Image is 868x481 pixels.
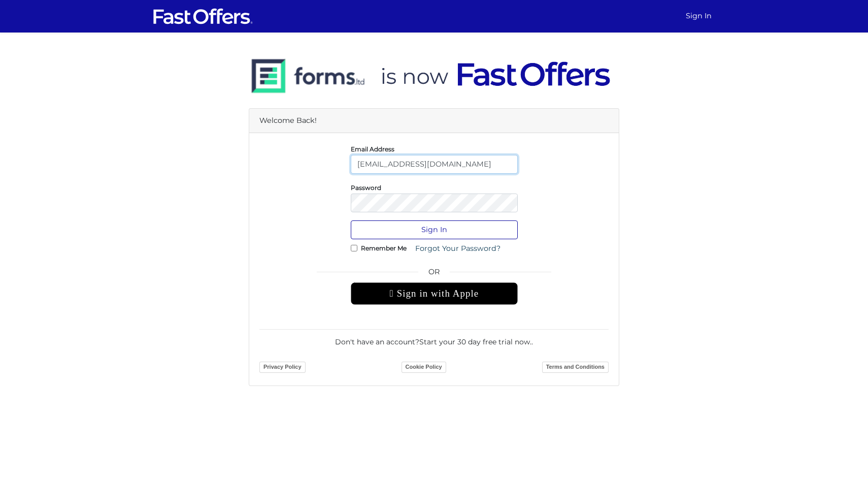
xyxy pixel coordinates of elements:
div: Sign in with Apple [351,282,518,305]
label: Remember Me [361,247,407,249]
a: Forgot Your Password? [409,239,507,258]
a: Cookie Policy [402,362,446,373]
a: Privacy Policy [259,362,306,373]
a: Terms and Conditions [542,362,609,373]
div: Welcome Back! [249,109,619,133]
div: Don't have an account? . [259,329,609,347]
input: E-Mail [351,155,518,174]
label: Password [351,186,381,189]
a: Sign In [682,6,716,26]
a: Start your 30 day free trial now. [419,337,531,346]
button: Sign In [351,220,518,239]
label: Email Address [351,148,394,150]
span: OR [351,266,518,282]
